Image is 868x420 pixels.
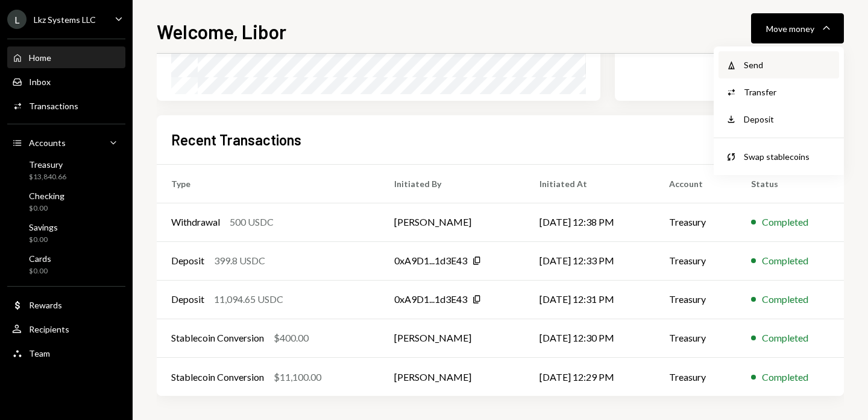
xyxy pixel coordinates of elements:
[29,172,66,182] div: $13,840.66
[7,218,125,247] a: Savings$0.00
[744,59,832,71] div: Send
[655,164,737,203] th: Account
[525,164,655,203] th: Initiated At
[766,22,814,35] div: Move money
[29,77,51,87] div: Inbox
[29,235,58,245] div: $0.00
[7,342,125,364] a: Team
[214,292,283,307] div: 11,094.65 USDC
[230,215,274,229] div: 500 USDC
[157,19,286,43] h1: Welcome, Libor
[7,318,125,340] a: Recipients
[380,164,525,203] th: Initiated By
[157,164,380,203] th: Type
[762,331,808,345] div: Completed
[29,52,51,63] div: Home
[525,357,655,396] td: [DATE] 12:29 PM
[7,132,125,153] a: Accounts
[762,253,808,268] div: Completed
[274,370,321,384] div: $11,100.00
[171,253,204,268] div: Deposit
[525,203,655,241] td: [DATE] 12:38 PM
[762,370,808,384] div: Completed
[751,13,844,43] button: Move money
[380,203,525,241] td: [PERSON_NAME]
[7,250,125,279] a: Cards$0.00
[525,241,655,280] td: [DATE] 12:33 PM
[34,14,96,25] div: Lkz Systems LLC
[29,203,64,214] div: $0.00
[380,357,525,396] td: [PERSON_NAME]
[171,215,220,229] div: Withdrawal
[171,370,264,384] div: Stablecoin Conversion
[762,215,808,229] div: Completed
[29,253,51,264] div: Cards
[655,357,737,396] td: Treasury
[29,348,50,358] div: Team
[525,280,655,319] td: [DATE] 12:31 PM
[7,294,125,316] a: Rewards
[29,138,66,148] div: Accounts
[171,292,204,307] div: Deposit
[7,187,125,216] a: Checking$0.00
[525,319,655,357] td: [DATE] 12:30 PM
[29,101,78,111] div: Transactions
[7,95,125,116] a: Transactions
[380,319,525,357] td: [PERSON_NAME]
[394,253,467,268] div: 0xA9D1...1d3E43
[655,319,737,357] td: Treasury
[762,292,808,307] div: Completed
[737,164,844,203] th: Status
[171,130,301,150] h2: Recent Transactions
[29,159,66,170] div: Treasury
[214,253,265,268] div: 399.8 USDC
[744,150,832,163] div: Swap stablecoins
[7,71,125,92] a: Inbox
[655,241,737,280] td: Treasury
[29,300,62,310] div: Rewards
[29,222,58,232] div: Savings
[7,156,125,185] a: Treasury$13,840.66
[29,191,64,201] div: Checking
[171,331,264,345] div: Stablecoin Conversion
[7,10,27,29] div: L
[394,292,467,307] div: 0xA9D1...1d3E43
[7,46,125,68] a: Home
[744,86,832,98] div: Transfer
[744,113,832,126] div: Deposit
[29,266,51,276] div: $0.00
[655,280,737,319] td: Treasury
[274,331,309,345] div: $400.00
[29,324,69,334] div: Recipients
[655,203,737,241] td: Treasury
